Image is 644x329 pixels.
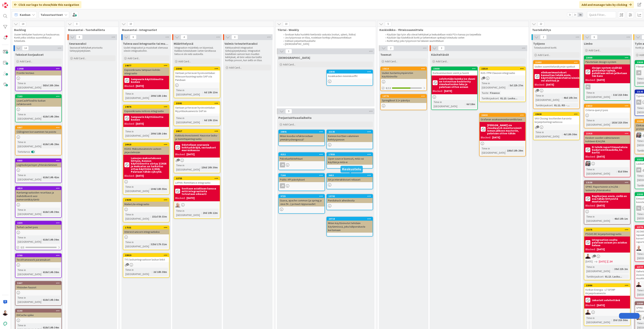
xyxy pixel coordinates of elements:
[584,161,630,166] div: TK
[174,102,220,114] div: 23381Vantaan ja Keravan hyvinvointialue: Myyntilaskuaineisto SAP:iin
[16,95,61,107] div: 7103LoanCashFlowDto-luokan refaktorointi
[124,129,149,138] div: Time in [GEOGRAPHIC_DATA]
[124,84,135,88] div: Blocked:
[584,228,630,236] div: 21575PSOAS BC kirjanpitointegraatio
[176,130,220,133] div: 20817
[584,310,630,315] div: AA
[480,67,525,75] div: 22510KAS: FPM Clausion integraatio
[174,133,220,141] div: Kokkola Investoinnit: Hausvise lasku- ja toimittajaintegraatio
[483,77,485,79] span: 1
[3,310,8,316] img: AA
[181,35,187,39] span: 4
[327,70,373,74] div: 23805
[534,116,579,124] div: VAV Closing tositteiden karsinta kirjanpitointegraatiossa
[76,35,83,39] span: 0
[584,56,630,64] div: 23069Päivitetään design-system
[586,105,630,107] div: 16822
[203,90,203,94] span: :
[231,35,238,39] span: 0
[279,130,325,142] div: 20891Miten koodia refaktoroidaan ymmärryshengessä?
[381,70,426,79] div: Uuden tuotantoympäristön käyttöönotto
[124,122,135,126] div: Blocked:
[73,22,80,26] span: 0
[125,64,169,67] div: 19877
[487,124,524,135] b: [PERSON_NAME] vie cloudwatch-monitoroinnit loman jälkeen masteriin, palataan sitten tähän
[534,61,579,69] div: 21682Uuden suunnittelunäkymän speksit
[432,70,477,75] div: Korkoennusteen vienti ja tuonti
[436,60,448,63] span: Add Card...
[584,104,630,108] div: 16822
[281,33,371,36] li: Sovitaan kuka huolehtii kiertävistä vastuista (noituri, sykerö, fobba)
[14,33,60,43] p: Uusien kehitysten hautomo ja hautausmaa. Kortit jotka odottaa suunnittelua ja toteutusta.
[149,94,150,98] span: :
[279,194,325,206] div: 9725Guava, apache common (ja spring ja Java 9+...) ja muut riippuvuudet
[327,194,373,198] div: 15702
[69,42,86,45] span: Seuraavaksi
[329,130,373,133] div: 21135
[541,71,579,82] b: elinkaarimuutokset kannattaa tehdä ensin, käyttöliittymärefaktoroinnin voi aloittaa jo
[174,67,220,82] div: 23382Vantaan ja Keravan hyvinvointialue: Viitesuoritusintegraatio SAP:sta Pandiaan
[123,254,169,257] div: 23819
[123,42,169,45] span: Tuleva uusi integraatio tai muutos
[16,126,61,129] div: 6807
[285,109,292,114] span: 9
[584,228,630,231] div: 21575
[130,35,136,39] span: 6
[14,28,60,32] span: Backlog
[385,60,397,63] span: Add Card...
[174,105,220,114] div: Vantaan ja Keravan hyvinvointialue: Myyntilaskuaineisto SAP:iin
[327,153,373,165] div: 17855Open source lisenssit, mitä voi käyttää ja mitä ei
[327,130,373,142] div: 21135Kennon korttien valuminen kehitysjonoon
[584,181,630,184] div: 13158
[17,67,61,70] div: 12468
[552,103,553,107] span: :
[279,134,325,142] div: Miten koodia refaktoroidaan ymmärryshengessä?
[174,70,220,82] div: Vantaan ja Keravan hyvinvointialue: Viitesuoritusintegraatio SAP:sta Pandiaan
[136,84,144,88] div: [DATE]
[381,94,426,98] div: 10776
[12,1,81,8] div: Click our logo to show/hide this navigation
[283,63,295,66] span: Add Card...
[16,95,61,98] div: 7103
[20,60,32,63] span: Add Card...
[432,67,477,75] div: 23680Korkoennusteen vienti ja tuonti
[175,88,203,97] div: Time in [GEOGRAPHIC_DATA]
[176,102,220,105] div: 23381
[279,162,325,167] div: JK
[136,122,144,126] div: [DATE]
[182,143,219,152] b: Odotellaan seuraavia kehityskäräjiä, vastaukset marraskuussa
[17,95,61,98] div: 7103
[41,13,63,17] b: Taloustuotteet
[327,174,373,182] div: 9653Git ja interaktiiviset rebaset
[285,49,292,54] span: 1
[123,105,169,114] div: 19876Espoonkruunu notices-integraatio
[481,81,508,90] div: Time in [GEOGRAPHIC_DATA]
[123,226,169,229] div: 17531
[17,112,41,121] div: Time in [GEOGRAPHIC_DATA]
[279,194,325,198] div: 9725
[123,143,169,146] div: 20918
[592,146,629,154] b: Ei tehdä raporttimuutoksia budjetointikaudella, ks. kortti
[16,70,61,75] div: Frontin testaus
[535,130,562,139] div: Time in [GEOGRAPHIC_DATA]
[563,96,578,100] div: 46d 19h 3m
[174,42,193,45] span: Määrittelyssä
[125,105,169,108] div: 19876
[585,84,590,89] div: PL
[444,89,452,93] div: [DATE]
[174,177,220,180] div: 22755
[174,129,220,133] div: 20817
[3,321,8,326] img: avatar
[128,57,140,60] span: Add Card...
[224,42,257,45] span: Valmis toteutettavaksi
[481,114,525,117] div: 20432
[432,67,477,70] div: 23680
[16,67,61,70] div: 12468
[327,217,373,221] div: 20718
[562,132,563,136] span: :
[186,152,195,156] div: [DATE]
[380,53,391,57] span: Teemat
[70,46,115,53] p: Seuraavat kehitykset priorisoitu tärkeysjärjestykseen.
[131,157,168,173] b: Lainojen maksatukseen liittyen, Kennon käyttöönotto siirtyy 2/2026 ja maksatus on tarkoitus ottaa...
[481,67,525,70] div: 22510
